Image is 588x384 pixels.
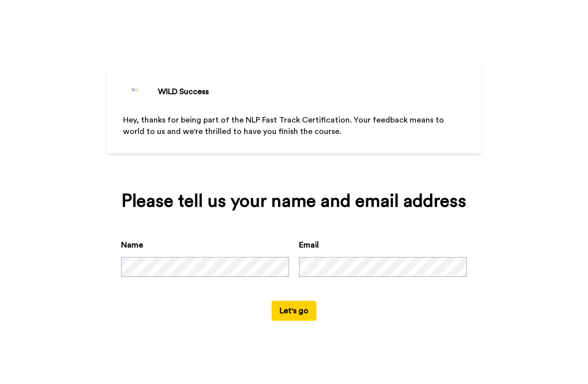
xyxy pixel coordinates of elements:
span: Hey, thanks for being part of the NLP Fast Track Certification. Your feedback means to world to u... [123,116,446,135]
label: Name [121,239,143,251]
div: WILD Success [158,86,209,98]
div: Please tell us your name and email address [121,191,467,211]
button: Let's go [272,301,316,321]
label: Email [299,239,319,251]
